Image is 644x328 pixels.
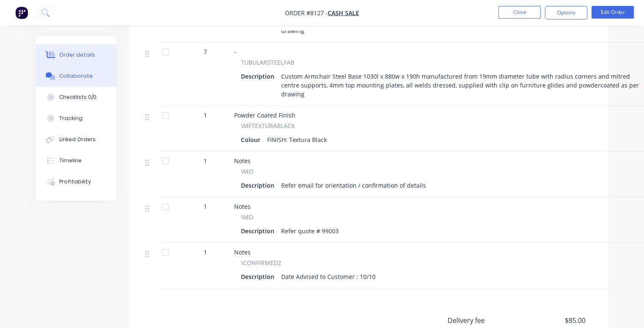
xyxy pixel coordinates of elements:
span: $85.00 [522,315,585,325]
div: Refer quote # 99003 [278,225,342,237]
button: Collaborate [36,66,116,87]
span: Notes [234,248,251,256]
span: Delivery fee [448,315,523,325]
div: Colour [241,134,264,146]
span: Notes [234,157,251,165]
button: Timeline [36,150,116,171]
button: Options [545,6,587,19]
div: Order details [59,51,95,59]
img: Factory [15,6,28,19]
span: Order #8127 - [285,9,328,17]
div: Description [241,225,278,237]
span: - [234,48,236,56]
span: Notes [234,202,251,210]
span: TUBULARSTEELFAB [241,58,294,67]
span: 1 [204,248,207,257]
div: Linked Orders [59,136,96,143]
div: Description [241,271,278,283]
button: Close [498,6,541,19]
div: Timeline [59,157,82,164]
span: Powder Coated Finish [234,111,296,119]
span: 7 [204,47,207,56]
div: Tracking [59,115,83,122]
a: Cash Sale [328,9,359,17]
button: Edit Order [591,6,634,19]
span: \MO [241,167,253,176]
span: \CONFIRMED2 [241,258,281,267]
span: \MFTEXTURABLACK [241,121,295,130]
div: Description [241,179,278,191]
button: Checklists 0/0 [36,87,116,108]
button: Order details [36,44,116,66]
button: Tracking [36,108,116,129]
span: 1 [204,111,207,120]
span: 1 [204,202,207,211]
span: 1 [204,156,207,165]
button: Profitability [36,171,116,192]
div: Refer email for orientation / confirmation of details [278,179,429,191]
div: FINISH: Textura Black [264,134,330,146]
button: Linked Orders [36,129,116,150]
div: Description [241,70,278,82]
span: \MO [241,213,253,221]
div: Collaborate [59,72,93,80]
div: Custom Armchair Steel Base 1030l x 880w x 190h manufactured from 19mm diameter tube with radius c... [278,70,644,100]
div: Checklists 0/0 [59,93,97,101]
div: Date Advised to Customer : 10/10 [278,271,379,283]
div: Profitability [59,178,91,186]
